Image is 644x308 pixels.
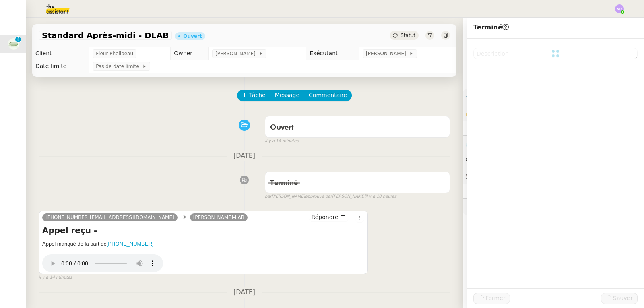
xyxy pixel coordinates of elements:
button: Tâche [237,90,270,101]
span: par [265,193,272,200]
h5: Appel manqué de la part de [42,240,364,248]
span: 🧴 [466,203,491,210]
span: ⏲️ [466,140,528,147]
nz-badge-sup: 4 [15,37,21,42]
span: Statut [400,33,415,38]
span: [PERSON_NAME] [215,50,258,58]
button: Commentaire [304,90,352,101]
span: Standard Après-midi - DLAB [42,31,169,39]
td: Date limite [32,60,89,73]
td: Client [32,47,89,60]
span: Pas de date limite [96,62,142,70]
div: 🧴Autres [463,199,644,215]
button: Répondre [309,213,349,221]
div: 🕵️Autres demandes en cours 2 [463,168,644,184]
img: svg [615,4,624,13]
span: approuvé par [305,193,332,200]
p: 4 [17,37,20,44]
td: Owner [171,47,209,60]
div: ⏲️Tâches 250:30 [463,136,644,151]
span: [PERSON_NAME] [366,50,409,58]
button: Sauver [601,293,638,304]
h4: Appel reçu - [42,225,364,236]
a: [PHONE_NUMBER] [107,241,154,247]
img: 7f9b6497-4ade-4d5b-ae17-2cbe23708554 [8,38,19,50]
span: [PHONE_NUMBER][EMAIL_ADDRESS][DOMAIN_NAME] [45,215,174,220]
audio: Your browser does not support the audio element. [42,250,163,272]
small: [PERSON_NAME] [PERSON_NAME] [265,193,396,200]
span: Message [275,91,299,100]
span: il y a 18 heures [365,193,396,200]
div: 🔐Données client [463,105,644,121]
button: Message [270,90,304,101]
div: 💬Commentaires [463,152,644,168]
div: Ouvert [183,34,202,39]
div: ⚙️Procédures [463,89,644,105]
span: [DATE] [227,151,262,161]
span: ⚙️ [466,92,508,101]
button: Fermer [473,293,510,304]
span: il y a 14 minutes [265,138,299,145]
span: Commentaire [309,91,347,100]
span: 🕵️ [466,173,567,179]
span: [DATE] [227,287,262,298]
td: Exécutant [306,47,359,60]
span: Ouvert [270,124,294,131]
span: Répondre [312,213,339,221]
span: Fleur Phelipeau [96,50,133,58]
span: Terminé [270,180,298,187]
span: Terminé [473,23,509,31]
a: [PERSON_NAME]-LAB [190,214,248,221]
span: 💬 [466,157,518,163]
span: il y a 14 minutes [39,274,72,281]
span: Tâche [249,91,266,100]
span: 🔐 [466,109,518,118]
